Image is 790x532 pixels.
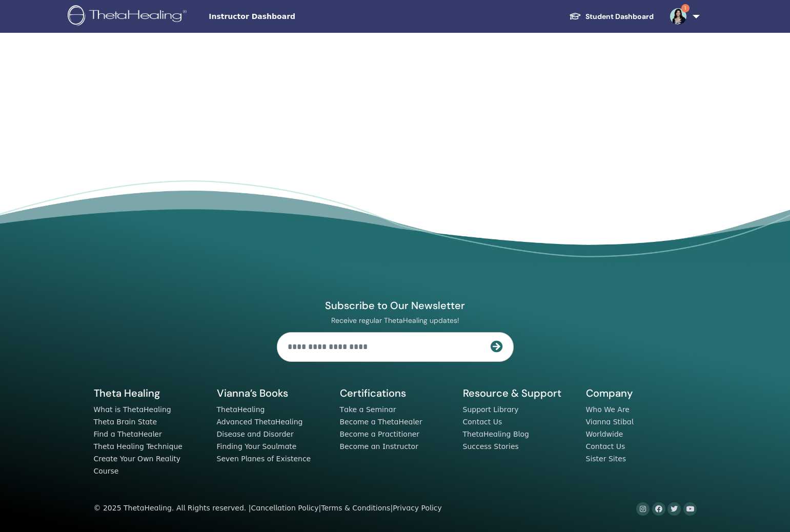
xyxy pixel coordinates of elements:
[586,455,626,463] a: Sister Sites
[569,12,581,21] img: graduation-cap-white.svg
[251,504,318,512] a: Cancellation Policy
[94,430,162,438] a: Find a ThetaHealer
[94,442,183,451] a: Theta Healing Technique
[463,442,519,451] a: Success Stories
[340,405,396,414] a: Take a Seminar
[340,430,420,438] a: Become a Practitioner
[94,405,171,414] a: What is ThetaHealing
[94,502,442,515] div: © 2025 ThetaHealing. All Rights reserved. | | |
[681,4,690,12] span: 1
[209,11,362,22] span: Instructor Dashboard
[463,405,519,414] a: Support Library
[586,386,697,400] h5: Company
[94,418,157,426] a: Theta Brain State
[561,7,662,26] a: Student Dashboard
[321,504,390,512] a: Terms & Conditions
[94,455,181,475] a: Create Your Own Reality Course
[340,418,422,426] a: Become a ThetaHealer
[277,299,514,312] h4: Subscribe to Our Newsletter
[393,504,442,512] a: Privacy Policy
[586,405,630,414] a: Who We Are
[217,430,294,438] a: Disease and Disorder
[340,442,418,451] a: Become an Instructor
[586,442,625,451] a: Contact Us
[68,5,190,28] img: logo.png
[586,430,623,438] a: Worldwide
[217,405,265,414] a: ThetaHealing
[94,386,205,400] h5: Theta Healing
[340,386,451,400] h5: Certifications
[586,418,634,426] a: Vianna Stibal
[670,8,686,25] img: default.jpg
[463,430,529,438] a: ThetaHealing Blog
[217,442,297,451] a: Finding Your Soulmate
[217,455,311,463] a: Seven Planes of Existence
[217,386,328,400] h5: Vianna’s Books
[217,418,303,426] a: Advanced ThetaHealing
[463,386,574,400] h5: Resource & Support
[277,316,514,325] p: Receive regular ThetaHealing updates!
[463,418,502,426] a: Contact Us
